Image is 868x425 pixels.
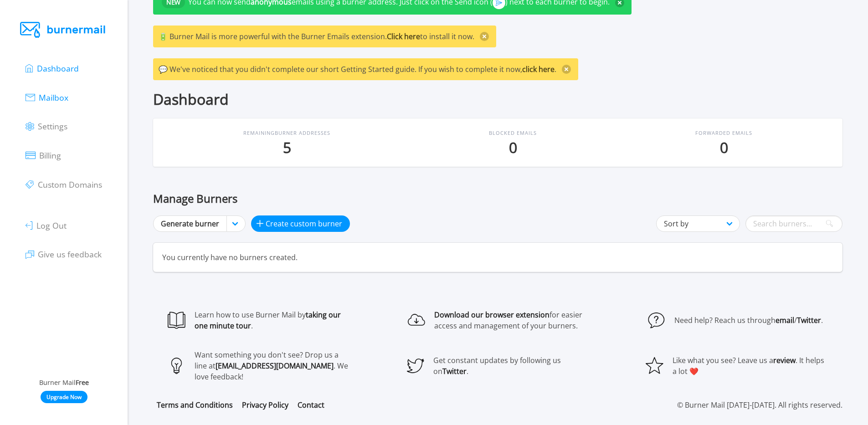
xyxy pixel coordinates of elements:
a: Download our browser extension [434,310,550,320]
a: Generate burner [153,215,227,232]
div: Learn how to use Burner Mail by . [195,309,350,331]
p: 5 [243,139,330,156]
a: email [776,315,794,325]
img: icons8-idea-100-2de0fe126e52df7f4af7f9fa62da8e00.png [168,357,185,374]
span: Give us feedback [38,249,102,260]
a: Twitter [797,315,821,325]
a: Log Out [26,219,66,231]
span: Dashboard [37,63,79,74]
a: Dashboard [26,61,79,74]
img: icons8-ask-question-100-15dc9075e80f124d36f661c2d0906ec8.png [647,311,665,329]
a: taking our one minute tour [195,310,341,331]
a: Contact [298,400,324,410]
p: © Burner Mail [DATE]-[DATE]. All rights reserved. [677,399,842,410]
div: for easier access and management of your burners. [434,309,590,331]
div: Manage Burners [153,192,842,205]
img: icons8-star-100-a17578cdf9757b04fca523f4e8098ff5.png [646,357,663,374]
a: click here [522,64,555,74]
span: Custom Domains [38,179,102,190]
p: Remaining Burner Addresses [243,129,330,137]
input: Search burners... [745,215,842,232]
img: icon_add-92b43b69832b87d5bf26ecc9c58aafb8.svg [257,220,263,226]
span: 💬 We've noticed that you didn't complete our short Getting Started guide. If you wish to complete... [159,64,556,74]
img: Icon billing [26,152,35,159]
div: Want something you don't see? Drop us a line at . We love feedback! [195,349,350,382]
strong: Free [76,378,89,387]
div: Dashboard [153,91,842,108]
div: Burner Mail [11,378,117,388]
a: Custom Domains [26,178,102,190]
p: 0 [695,139,752,156]
img: Icon mail [26,94,35,101]
span: Mailbox [39,92,68,103]
a: Click here [387,31,420,41]
img: icons8-twitter-100-57797905a28bfa9683ec03ecd305cb77.png [407,357,425,374]
a: Terms and Conditions [157,400,233,410]
p: You currently have no burners created. [153,243,842,272]
p: Forwarded Emails [695,129,752,137]
span: Log Out [36,220,67,231]
a: review [773,355,796,365]
img: Icon chat [26,251,34,259]
a: Upgrade Now [41,391,87,403]
span: Billing [39,150,61,161]
div: Like what you see? Leave us a . It helps a lot ❤️ [673,355,828,377]
img: Icon tag [26,180,34,189]
p: Blocked Emails [489,129,537,137]
a: Privacy Policy [242,400,288,410]
a: Billing [26,148,61,161]
img: Burner Mail [20,22,108,38]
span: 🔋️ Burner Mail is more powerful with the Burner Emails extension. to install it now. [159,31,474,41]
img: Icon settings [26,122,34,131]
a: Twitter [442,366,467,376]
button: Create custom burner [251,215,350,232]
a: [EMAIL_ADDRESS][DOMAIN_NAME] [216,361,334,371]
div: Get constant updates by following us on . [433,355,589,377]
span: Settings [38,121,67,132]
img: icons8-literature-100-56b72e2e8b98fcde1aab65ae84d36108.png [168,311,185,329]
span: Create custom burner [266,218,342,229]
a: Mailbox [26,91,68,103]
img: Icon dashboard [26,64,33,72]
img: Icon logout [26,221,32,230]
a: Settings [26,119,67,132]
p: 0 [489,139,537,156]
img: icons8-download-from-the-cloud-100-6af915b6c5205542d6bebb92ad4b445b.png [408,311,426,329]
div: Need help? Reach us through / . [674,315,823,326]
